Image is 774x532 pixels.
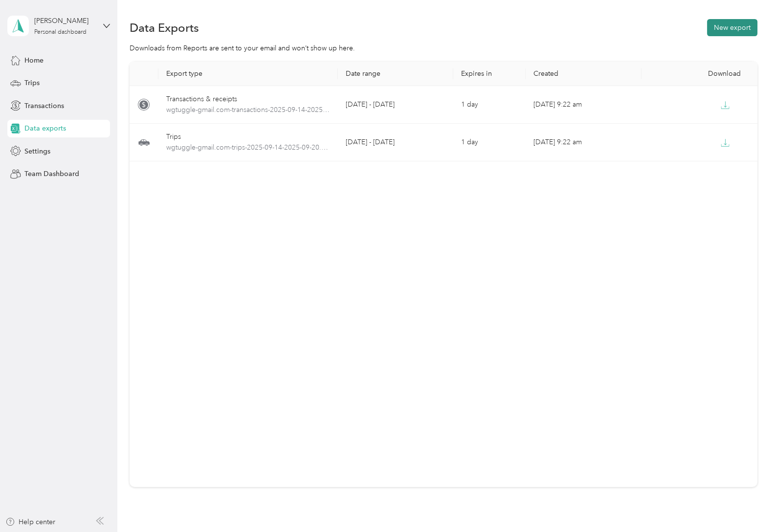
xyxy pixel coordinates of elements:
iframe: Everlance-gr Chat Button Frame [719,477,774,532]
div: Downloads from Reports are sent to your email and won’t show up here. [130,43,757,53]
th: Date range [338,62,454,86]
td: [DATE] 9:22 am [526,124,641,161]
th: Expires in [453,62,526,86]
div: Transactions & receipts [166,94,330,105]
span: Home [24,55,44,66]
span: Trips [24,78,40,88]
td: 1 day [453,124,526,161]
span: Team Dashboard [24,169,79,179]
span: Data exports [24,123,66,133]
div: [PERSON_NAME] [34,16,95,26]
td: [DATE] - [DATE] [338,86,454,124]
th: Export type [158,62,338,86]
span: wgtuggle-gmail.com-transactions-2025-09-14-2025-09-20.xlsx [166,105,330,115]
span: wgtuggle-gmail.com-trips-2025-09-14-2025-09-20.xlsx [166,142,330,153]
div: Download [649,69,750,78]
td: 1 day [453,86,526,124]
div: Trips [166,132,330,142]
button: Help center [5,517,55,527]
span: Transactions [24,101,64,111]
div: Personal dashboard [34,29,87,35]
th: Created [526,62,641,86]
h1: Data Exports [130,22,199,33]
td: [DATE] - [DATE] [338,124,454,161]
td: [DATE] 9:22 am [526,86,641,124]
span: Settings [24,146,50,156]
button: New export [707,19,757,36]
